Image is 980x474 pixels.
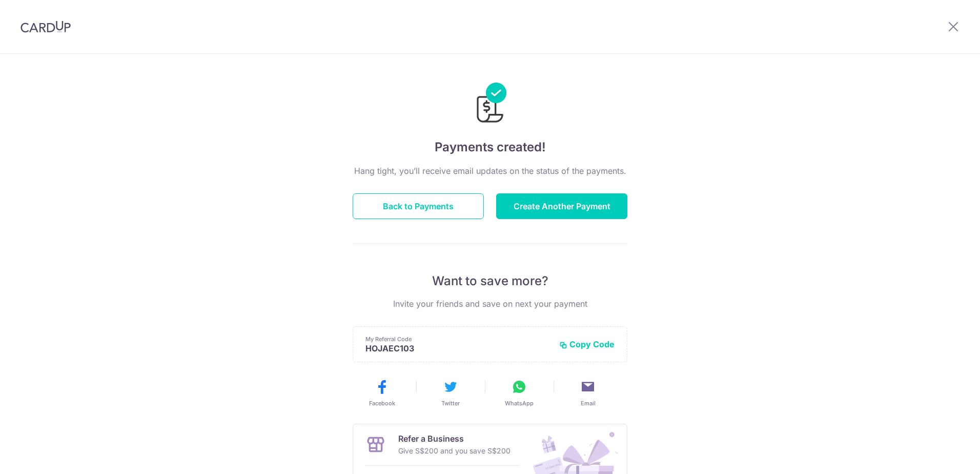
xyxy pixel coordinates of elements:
[352,379,412,407] button: Facebook
[441,399,460,407] span: Twitter
[353,273,627,289] p: Want to save more?
[353,193,484,219] button: Back to Payments
[581,399,596,407] span: Email
[489,379,549,407] button: WhatsApp
[353,298,627,310] p: Invite your friends and save on next your payment
[505,399,534,407] span: WhatsApp
[496,193,627,219] button: Create Another Payment
[353,138,627,156] h4: Payments created!
[558,379,618,407] button: Email
[914,443,970,469] iframe: Opens a widget where you can find more information
[21,21,71,33] img: CardUp
[353,165,627,177] p: Hang tight, you’ll receive email updates on the status of the payments.
[365,335,551,343] p: My Referral Code
[398,445,511,457] p: Give S$200 and you save S$200
[398,432,511,445] p: Refer a Business
[420,379,481,407] button: Twitter
[559,339,615,349] button: Copy Code
[365,343,551,353] p: HOJAEC103
[369,399,395,407] span: Facebook
[474,83,506,126] img: Payments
